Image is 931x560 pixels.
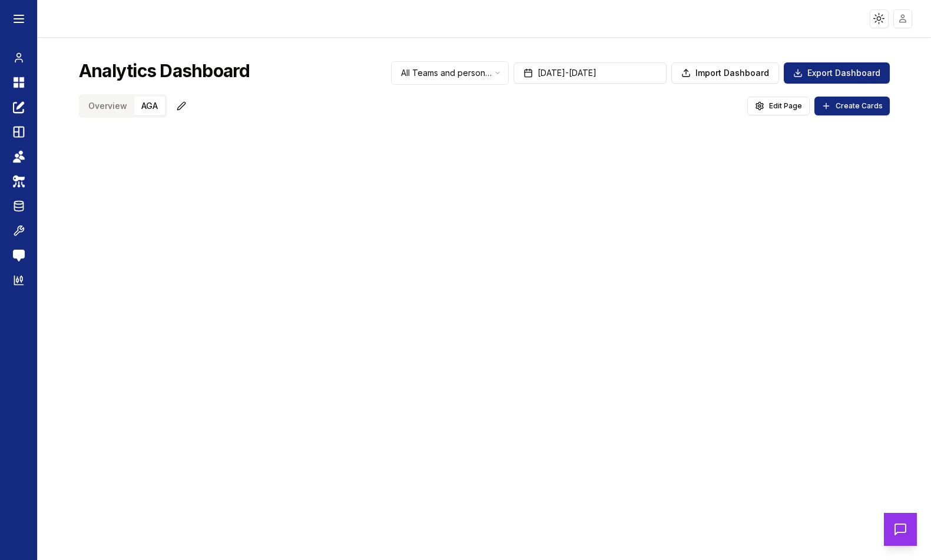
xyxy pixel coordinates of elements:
[134,97,165,115] button: AGA
[13,250,25,261] img: feedback
[784,62,890,84] button: Export Dashboard
[513,62,667,84] button: [DATE]-[DATE]
[671,62,779,84] button: Import Dashboard
[769,101,802,111] span: Edit Page
[79,60,250,81] h2: Analytics Dashboard
[894,10,912,27] img: placeholder-user.jpg
[836,101,883,111] span: Create Cards
[747,97,810,115] button: Edit Page
[81,97,134,115] button: Overview
[814,97,890,115] button: Create Cards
